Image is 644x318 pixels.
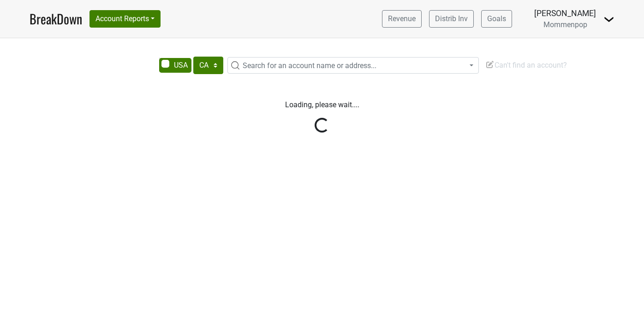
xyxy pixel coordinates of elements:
span: Can't find an account? [485,61,567,69]
img: Edit [485,60,495,69]
a: Revenue [382,10,422,28]
span: Mommenpop [543,20,587,29]
a: Goals [481,10,512,28]
a: Distrib Inv [429,10,474,28]
img: Dropdown Menu [603,14,614,25]
p: Loading, please wait.... [66,99,578,110]
div: [PERSON_NAME] [534,7,596,19]
a: BreakDown [30,9,82,29]
button: Account Reports [89,10,161,28]
span: Search for an account name or address... [243,61,376,70]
